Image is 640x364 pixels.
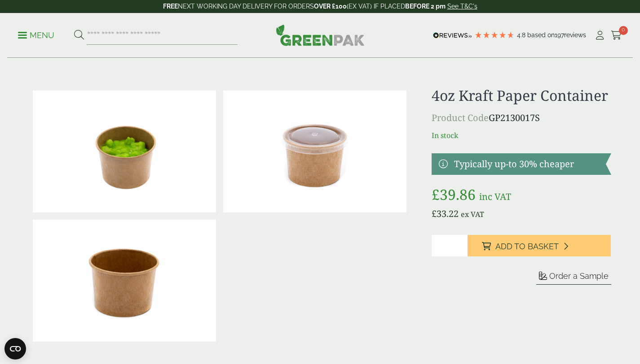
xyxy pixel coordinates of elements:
a: 0 [611,29,622,42]
span: inc VAT [479,191,511,203]
bdi: 33.22 [432,208,459,220]
bdi: 39.86 [432,185,476,204]
span: Add to Basket [495,242,559,251]
a: Menu [18,30,54,39]
span: Based on [527,31,555,39]
strong: FREE [163,3,178,10]
div: 4.79 Stars [474,31,515,39]
span: ex VAT [461,209,484,219]
span: 197 [555,31,564,39]
button: Open CMP widget [4,338,26,360]
span: 0 [619,26,628,35]
span: reviews [564,31,586,39]
h1: 4oz Kraft Paper Container [432,87,611,104]
i: My Account [594,31,605,40]
span: Order a Sample [549,271,609,281]
img: REVIEWS.io [433,32,472,39]
strong: OVER £100 [314,3,347,10]
p: In stock [432,130,611,141]
p: GP2130017S [432,111,611,125]
span: 4.8 [517,31,527,39]
img: Kraft 4oz With Plastic Lid [223,91,406,212]
i: Cart [611,31,622,40]
button: Add to Basket [468,235,611,256]
p: Menu [18,30,54,41]
span: Product Code [432,112,489,124]
button: Order a Sample [536,271,611,285]
img: Kraft 4oz [33,220,216,342]
a: See T&C's [447,3,477,10]
span: £ [432,185,440,204]
strong: BEFORE 2 pm [405,3,446,10]
img: GreenPak Supplies [276,24,365,46]
img: Kraft 4oz With Peas [33,91,216,212]
span: £ [432,208,437,220]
